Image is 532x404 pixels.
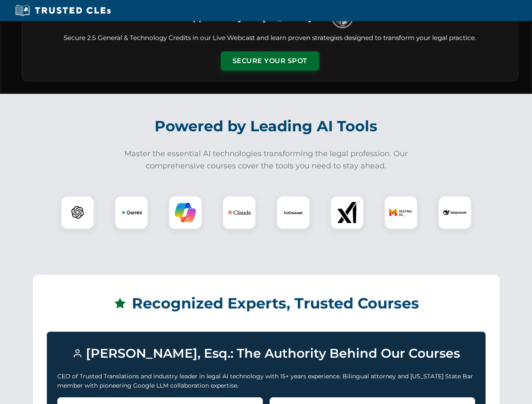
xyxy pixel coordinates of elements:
[57,342,475,365] h3: [PERSON_NAME], Esq.: The Authority Behind Our Courses
[119,148,414,172] p: Master the essential AI technologies transforming the legal profession. Our comprehensive courses...
[61,196,94,229] div: ChatGPT
[337,202,358,223] img: xAI Logo
[175,202,196,223] img: Copilot Logo
[384,196,418,229] div: Mistral AI
[121,202,142,223] img: Gemini Logo
[227,201,251,224] img: Claude Logo
[32,33,508,43] p: Secure 2.5 General & Technology Credits in our Live Webcast and learn proven strategies designed ...
[13,4,113,17] img: Trusted CLEs
[283,202,304,223] img: CoCounsel Logo
[33,112,500,141] h2: Powered by Leading AI Tools
[330,196,364,229] div: xAI
[115,196,148,229] div: Gemini
[65,200,90,225] img: ChatGPT Logo
[47,289,486,318] h2: Recognized Experts, Trusted Courses
[443,201,467,224] img: DeepSeek Logo
[389,201,413,224] img: Mistral AI Logo
[276,196,310,229] div: CoCounsel
[57,372,475,391] p: CEO of Trusted Translations and industry leader in legal AI technology with 15+ years experience....
[168,196,202,229] div: Copilot
[438,196,472,229] div: DeepSeek
[222,196,256,229] div: Claude
[221,51,319,71] button: Secure Your Spot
